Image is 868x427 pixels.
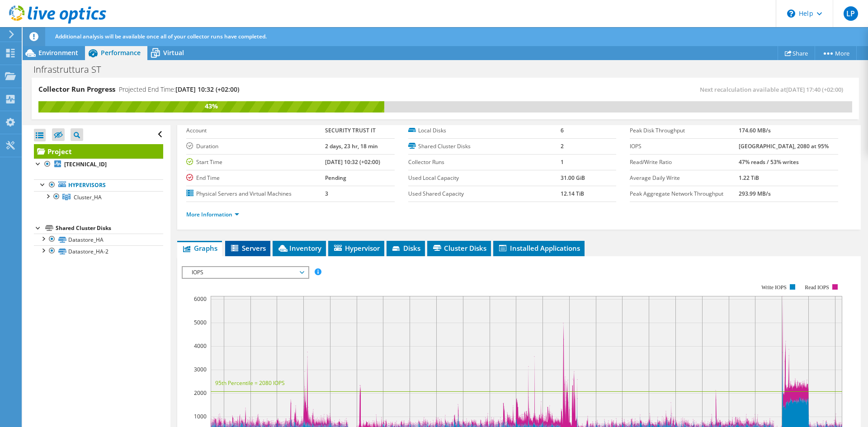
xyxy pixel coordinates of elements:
b: 3 [325,190,328,197]
b: 2 days, 23 hr, 18 min [325,142,378,150]
span: [DATE] 17:40 (+02:00) [786,85,843,94]
span: Virtual [163,48,184,57]
a: Share [778,46,815,60]
label: Account [186,126,325,135]
label: Used Local Capacity [408,174,561,183]
div: 43% [38,101,384,111]
a: More Information [186,211,239,218]
label: Start Time [186,158,325,167]
a: Hypervisors [34,179,163,191]
b: 47% reads / 53% writes [739,158,799,166]
a: Datastore_HA-2 [34,245,163,257]
label: Duration [186,142,325,151]
text: 3000 [194,366,207,373]
label: Local Disks [408,126,561,135]
label: IOPS [630,142,738,151]
b: 1.22 TiB [739,174,759,182]
label: Collector Runs [408,158,561,167]
span: LP [844,6,858,21]
b: [DATE] 10:32 (+02:00) [325,158,380,166]
label: Peak Aggregate Network Throughput [630,189,738,198]
span: Next recalculation available at [700,85,848,94]
text: Write IOPS [761,284,787,291]
span: Additional analysis will be available once all of your collector runs have completed. [55,33,267,40]
span: Cluster_HA [74,193,102,201]
span: Graphs [182,244,217,253]
label: Shared Cluster Disks [408,142,561,151]
a: [TECHNICAL_ID] [34,159,163,170]
b: SECURITY TRUST IT [325,127,376,134]
b: 6 [561,127,564,134]
label: Physical Servers and Virtual Machines [186,189,325,198]
span: Environment [38,48,78,57]
span: Installed Applications [498,244,580,253]
span: Disks [391,244,420,253]
span: Cluster Disks [432,244,486,253]
text: 1000 [194,413,207,420]
b: 1 [561,158,564,166]
b: 174.60 MB/s [739,127,771,134]
a: More [815,46,857,60]
span: Inventory [277,244,321,253]
a: Cluster_HA [34,191,163,203]
label: Peak Disk Throughput [630,126,738,135]
b: [GEOGRAPHIC_DATA], 2080 at 95% [739,142,829,150]
a: Project [34,144,163,159]
text: 6000 [194,295,207,303]
text: Read IOPS [805,284,830,291]
b: 12.14 TiB [561,190,584,197]
b: [TECHNICAL_ID] [64,160,107,168]
text: 2000 [194,389,207,397]
label: Used Shared Capacity [408,189,561,198]
label: Read/Write Ratio [630,158,738,167]
span: Performance [101,48,141,57]
text: 4000 [194,342,207,350]
h1: Infrastruttura ST [29,65,115,75]
svg: \n [787,9,795,18]
span: Hypervisor [333,244,380,253]
b: Pending [325,174,346,182]
label: End Time [186,174,325,183]
b: 31.00 GiB [561,174,585,182]
text: 95th Percentile = 2080 IOPS [215,379,285,387]
div: Shared Cluster Disks [56,223,163,234]
text: 5000 [194,319,207,326]
b: 293.99 MB/s [739,190,771,197]
b: 2 [561,142,564,150]
span: [DATE] 10:32 (+02:00) [175,85,239,94]
span: Servers [230,244,266,253]
span: IOPS [187,267,303,278]
label: Average Daily Write [630,174,738,183]
h4: Projected End Time: [119,84,239,94]
a: Datastore_HA [34,234,163,245]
